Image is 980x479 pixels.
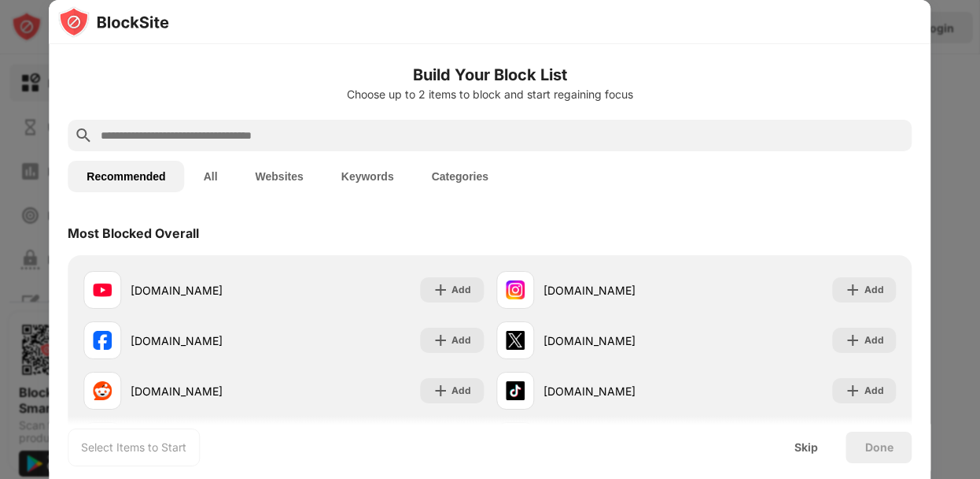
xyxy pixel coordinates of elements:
[506,331,525,350] img: favicons
[865,441,893,454] div: Done
[68,88,912,101] div: Choose up to 2 items to block and start regaining focus
[506,381,525,400] img: favicons
[506,280,525,299] img: favicons
[451,383,471,399] div: Add
[451,282,471,298] div: Add
[322,161,413,192] button: Keywords
[131,332,283,349] div: [DOMAIN_NAME]
[864,332,884,348] div: Add
[68,161,184,192] button: Recommended
[131,383,283,399] div: [DOMAIN_NAME]
[93,331,112,350] img: favicons
[131,282,283,299] div: [DOMAIN_NAME]
[864,383,884,399] div: Add
[68,225,199,241] div: Most Blocked Overall
[81,440,186,455] div: Select Items to Start
[543,383,696,399] div: [DOMAIN_NAME]
[794,441,818,454] div: Skip
[68,63,912,87] h6: Build Your Block List
[58,6,169,38] img: logo-blocksite.svg
[543,282,696,299] div: [DOMAIN_NAME]
[93,381,112,400] img: favicons
[543,332,696,349] div: [DOMAIN_NAME]
[413,161,507,192] button: Categories
[185,161,237,192] button: All
[864,282,884,298] div: Add
[451,332,471,348] div: Add
[93,280,112,299] img: favicons
[74,126,93,145] img: search.svg
[237,161,322,192] button: Websites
